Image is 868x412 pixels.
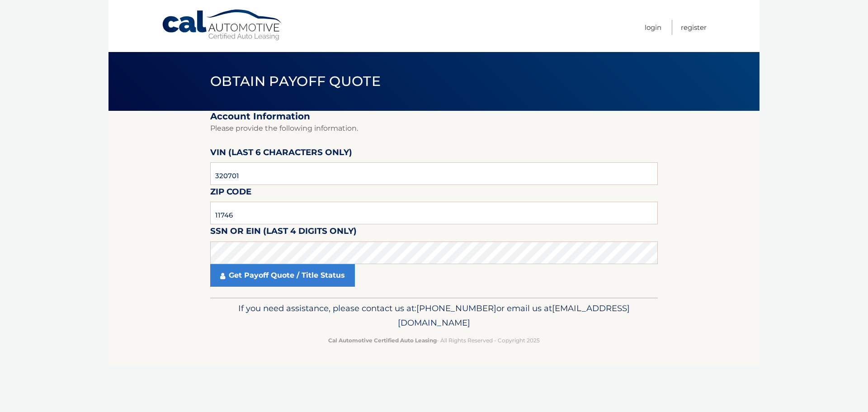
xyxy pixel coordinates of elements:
p: Please provide the following information. [210,122,658,135]
a: Cal Automotive [161,9,283,41]
span: [PHONE_NUMBER] [416,303,496,313]
label: VIN (last 6 characters only) [210,146,352,162]
label: Zip Code [210,185,251,202]
a: Register [681,20,707,35]
span: Obtain Payoff Quote [210,73,381,90]
p: - All Rights Reserved - Copyright 2025 [216,336,652,345]
h2: Account Information [210,111,658,122]
strong: Cal Automotive Certified Auto Leasing [328,337,437,344]
label: SSN or EIN (last 4 digits only) [210,224,357,241]
a: Login [645,20,661,35]
p: If you need assistance, please contact us at: or email us at [216,301,652,330]
a: Get Payoff Quote / Title Status [210,264,355,287]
